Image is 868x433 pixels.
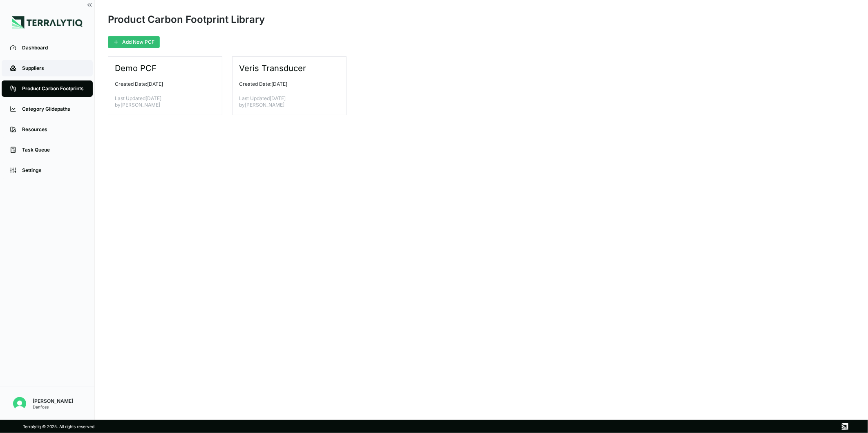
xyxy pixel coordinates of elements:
div: Product Carbon Footprint Library [108,13,265,26]
img: Logo [12,16,83,29]
p: Created Date: [DATE] [115,81,209,87]
div: Resources [22,126,85,133]
div: Settings [22,167,85,174]
img: Erato Panayiotou [13,397,26,410]
div: Suppliers [22,65,85,71]
div: Product Carbon Footprints [22,85,85,92]
button: Open user button [10,394,29,413]
p: Created Date: [DATE] [239,81,333,87]
div: Task Queue [22,147,85,153]
div: Danfoss [33,404,73,409]
p: Last Updated [DATE] by [PERSON_NAME] [239,95,333,108]
div: [PERSON_NAME] [33,398,73,404]
h3: Veris Transducer [239,63,307,73]
h3: Demo PCF [115,63,157,73]
div: Category Glidepaths [22,106,85,112]
p: Last Updated [DATE] by [PERSON_NAME] [115,95,209,108]
div: Dashboard [22,45,85,51]
button: Add New PCF [108,36,160,48]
